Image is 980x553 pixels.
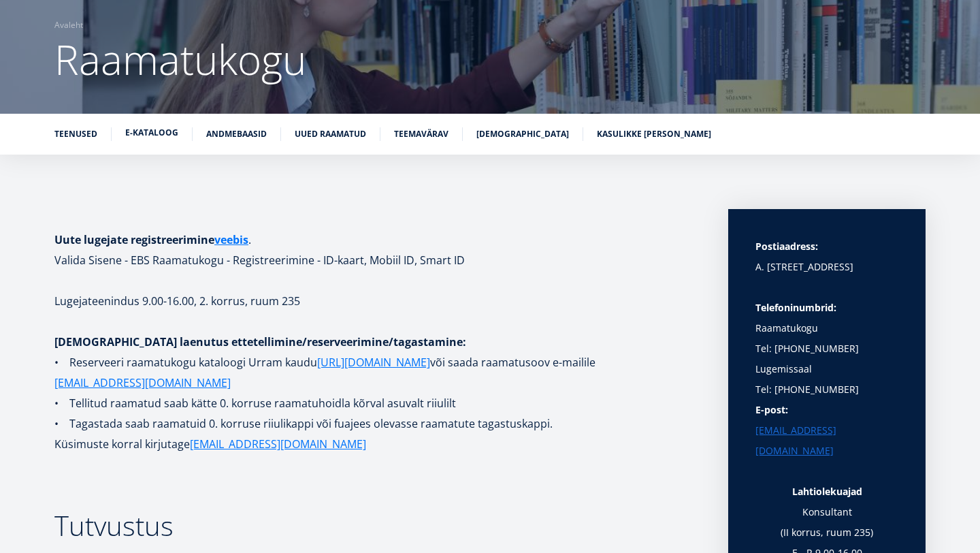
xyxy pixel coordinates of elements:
[54,507,174,544] span: Tutvustus
[792,485,862,498] strong: Lahtiolekuajad
[54,352,701,393] p: • Reserveeri raamatukogu kataloogi Urram kaudu või saada raamatusoov e-mailile
[755,240,818,253] strong: Postiaadress:
[476,127,569,141] a: [DEMOGRAPHIC_DATA]
[54,18,83,32] a: Avaleht
[295,127,366,141] a: Uued raamatud
[755,298,898,338] p: Raamatukogu
[394,127,448,141] a: Teemavärav
[597,127,711,141] a: Kasulikke [PERSON_NAME]
[54,127,97,141] a: Teenused
[54,413,701,434] p: • Tagastada saab raamatuid 0. korruse riiulikappi või fuajees olevasse raamatute tagastuskappi.
[317,352,430,373] a: [URL][DOMAIN_NAME]
[755,379,898,400] p: Tel: [PHONE_NUMBER]
[54,232,248,247] strong: Uute lugejate registreerimine
[755,257,898,277] p: A. [STREET_ADDRESS]
[54,434,701,454] p: Küsimuste korral kirjutage
[190,434,366,454] a: [EMAIL_ADDRESS][DOMAIN_NAME]
[54,373,231,393] a: [EMAIL_ADDRESS][DOMAIN_NAME]
[54,334,466,349] strong: [DEMOGRAPHIC_DATA] laenutus ettetellimine/reserveerimine/tagastamine:
[206,127,267,141] a: Andmebaasid
[54,31,306,87] span: Raamatukogu
[755,338,898,379] p: Tel: [PHONE_NUMBER] Lugemissaal
[125,126,178,140] a: E-kataloog
[54,291,701,311] p: Lugejateenindus 9.00-16.00, 2. korrus, ruum 235
[755,403,788,416] strong: E-post:
[54,393,701,413] p: • Tellitud raamatud saab kätte 0. korruse raamatuhoidla kõrval asuvalt riiulilt
[54,230,701,270] h1: . Valida Sisene - EBS Raamatukogu - Registreerimine - ID-kaart, Mobiil ID, Smart ID
[214,230,248,250] a: veebis
[755,420,898,461] a: [EMAIL_ADDRESS][DOMAIN_NAME]
[755,301,836,314] strong: Telefoninumbrid:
